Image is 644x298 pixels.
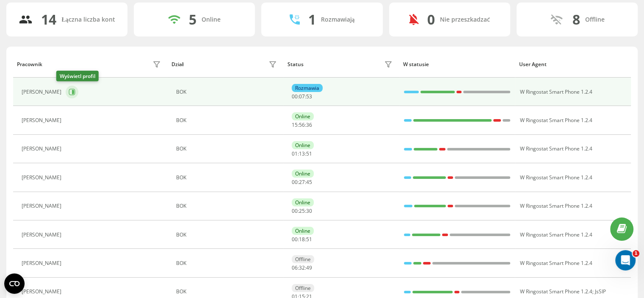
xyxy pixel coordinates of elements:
div: [PERSON_NAME] [22,89,64,95]
span: 56 [299,121,305,128]
div: [PERSON_NAME] [22,117,64,123]
span: JsSIP [594,288,605,295]
div: User Agent [519,61,627,67]
span: 36 [306,121,312,128]
span: 15 [292,121,298,128]
div: BOK [176,117,279,123]
div: : : [292,265,312,271]
span: 01 [292,150,298,157]
div: Online [292,112,314,120]
span: W Ringostat Smart Phone 1.2.4 [520,231,592,238]
span: 51 [306,150,312,157]
iframe: Intercom live chat [615,250,636,270]
div: BOK [176,289,279,295]
div: : : [292,208,312,214]
span: 53 [306,93,312,100]
div: Offline [585,16,604,23]
span: 1 [633,250,639,257]
div: : : [292,151,312,157]
span: 25 [299,207,305,214]
div: [PERSON_NAME] [22,175,64,181]
div: Status [287,61,304,67]
div: Online [292,170,314,178]
span: 32 [299,264,305,271]
div: [PERSON_NAME] [22,203,64,209]
div: BOK [176,203,279,209]
span: W Ringostat Smart Phone 1.2.4 [520,202,592,209]
div: BOK [176,232,279,238]
div: Wyświetl profil [56,71,99,81]
span: 49 [306,264,312,271]
div: Online [292,198,314,206]
span: 00 [292,236,298,243]
button: Open CMP widget [4,273,25,294]
div: 1 [308,11,316,28]
div: BOK [176,175,279,181]
span: 00 [292,207,298,214]
div: Pracownik [17,61,42,67]
div: BOK [176,146,279,152]
div: Łączna liczba kont [61,16,115,23]
div: [PERSON_NAME] [22,146,64,152]
div: : : [292,179,312,185]
div: BOK [176,260,279,266]
span: 00 [292,93,298,100]
span: W Ringostat Smart Phone 1.2.4 [520,117,592,124]
div: Rozmawiają [321,16,355,23]
span: 13 [299,150,305,157]
div: Online [292,141,314,149]
div: Offline [292,284,314,292]
span: 07 [299,93,305,100]
div: Rozmawia [292,84,323,92]
span: W Ringostat Smart Phone 1.2.4 [520,259,592,267]
div: [PERSON_NAME] [22,232,64,238]
div: 0 [427,11,435,28]
div: Online [202,16,221,23]
div: Nie przeszkadzać [440,16,490,23]
div: : : [292,237,312,242]
span: W Ringostat Smart Phone 1.2.4 [520,88,592,95]
span: 06 [292,264,298,271]
div: Offline [292,255,314,263]
div: Dział [171,61,183,67]
div: 5 [189,11,196,28]
div: : : [292,122,312,128]
div: Online [292,227,314,235]
span: 30 [306,207,312,214]
div: 8 [572,11,580,28]
span: 27 [299,178,305,186]
div: W statusie [403,61,511,67]
span: 45 [306,178,312,186]
div: 14 [41,11,56,28]
div: [PERSON_NAME] [22,289,64,295]
div: : : [292,94,312,100]
span: 00 [292,178,298,186]
span: 18 [299,236,305,243]
div: BOK [176,89,279,95]
span: W Ringostat Smart Phone 1.2.4 [520,174,592,181]
span: W Ringostat Smart Phone 1.2.4 [520,288,592,295]
span: 51 [306,236,312,243]
span: W Ringostat Smart Phone 1.2.4 [520,145,592,152]
div: [PERSON_NAME] [22,260,64,266]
